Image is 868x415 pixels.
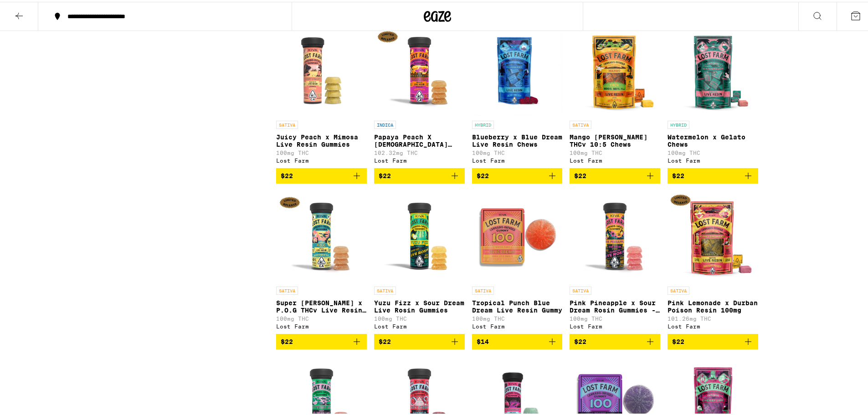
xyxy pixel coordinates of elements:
[668,189,758,280] img: Lost Farm - Pink Lemonade x Durban Poison Resin 100mg
[477,336,489,343] span: $14
[668,148,758,154] p: 100mg THC
[570,332,660,348] button: Add to bag
[276,23,367,114] img: Lost Farm - Juicy Peach x Mimosa Live Resin Gummies
[672,336,684,343] span: $22
[276,285,298,293] p: SATIVA
[570,148,660,154] p: 100mg THC
[472,189,563,280] img: Lost Farm - Tropical Punch Blue Dream Live Resin Gummy
[672,170,684,178] span: $22
[276,332,367,348] button: Add to bag
[374,119,396,127] p: INDICA
[374,332,465,348] button: Add to bag
[276,119,298,127] p: SATIVA
[570,322,660,328] div: Lost Farm
[276,156,367,162] div: Lost Farm
[374,189,465,332] a: Open page for Yuzu Fizz x Sour Dream Live Rosin Gummies from Lost Farm
[570,189,660,280] img: Lost Farm - Pink Pineapple x Sour Dream Rosin Gummies - 100mg
[374,156,465,162] div: Lost Farm
[379,336,391,343] span: $22
[668,132,758,146] p: Watermelon x Gelato Chews
[472,322,563,328] div: Lost Farm
[276,132,367,146] p: Juicy Peach x Mimosa Live Resin Gummies
[668,189,758,332] a: Open page for Pink Lemonade x Durban Poison Resin 100mg from Lost Farm
[374,148,465,154] p: 102.32mg THC
[668,297,758,312] p: Pink Lemonade x Durban Poison Resin 100mg
[374,132,465,146] p: Papaya Peach X [DEMOGRAPHIC_DATA] Kush Resin 100mg
[281,336,293,343] span: $22
[276,297,367,312] p: Super [PERSON_NAME] x P.O.G THCv Live Resin Gummies
[21,6,39,15] span: Help
[374,297,465,312] p: Yuzu Fizz x Sour Dream Live Rosin Gummies
[668,156,758,162] div: Lost Farm
[276,148,367,154] p: 100mg THC
[276,23,367,166] a: Open page for Juicy Peach x Mimosa Live Resin Gummies from Lost Farm
[374,314,465,320] p: 100mg THC
[374,23,465,114] img: Lost Farm - Papaya Peach X Hindu Kush Resin 100mg
[472,119,494,127] p: HYBRID
[472,297,563,312] p: Tropical Punch Blue Dream Live Resin Gummy
[668,314,758,320] p: 101.26mg THC
[472,285,494,293] p: SATIVA
[374,23,465,166] a: Open page for Papaya Peach X Hindu Kush Resin 100mg from Lost Farm
[570,166,660,182] button: Add to bag
[472,148,563,154] p: 100mg THC
[276,189,367,332] a: Open page for Super Varin x P.O.G THCv Live Resin Gummies from Lost Farm
[574,170,586,178] span: $22
[374,322,465,328] div: Lost Farm
[570,156,660,162] div: Lost Farm
[668,23,758,166] a: Open page for Watermelon x Gelato Chews from Lost Farm
[570,285,591,293] p: SATIVA
[472,166,563,182] button: Add to bag
[668,166,758,182] button: Add to bag
[472,156,563,162] div: Lost Farm
[379,170,391,178] span: $22
[668,332,758,348] button: Add to bag
[374,189,465,280] img: Lost Farm - Yuzu Fizz x Sour Dream Live Rosin Gummies
[472,189,563,332] a: Open page for Tropical Punch Blue Dream Live Resin Gummy from Lost Farm
[570,297,660,312] p: Pink Pineapple x Sour Dream Rosin Gummies - 100mg
[668,322,758,328] div: Lost Farm
[472,132,563,146] p: Blueberry x Blue Dream Live Resin Chews
[570,189,660,332] a: Open page for Pink Pineapple x Sour Dream Rosin Gummies - 100mg from Lost Farm
[668,119,689,127] p: HYBRID
[472,314,563,320] p: 100mg THC
[276,314,367,320] p: 100mg THC
[472,332,563,348] button: Add to bag
[570,314,660,320] p: 100mg THC
[374,285,396,293] p: SATIVA
[570,23,660,166] a: Open page for Mango Jack Herer THCv 10:5 Chews from Lost Farm
[570,119,591,127] p: SATIVA
[281,170,293,178] span: $22
[276,166,367,182] button: Add to bag
[276,189,367,280] img: Lost Farm - Super Varin x P.O.G THCv Live Resin Gummies
[374,166,465,182] button: Add to bag
[472,23,563,166] a: Open page for Blueberry x Blue Dream Live Resin Chews from Lost Farm
[276,322,367,328] div: Lost Farm
[570,23,660,114] img: Lost Farm - Mango Jack Herer THCv 10:5 Chews
[472,23,563,114] img: Lost Farm - Blueberry x Blue Dream Live Resin Chews
[668,23,758,114] img: Lost Farm - Watermelon x Gelato Chews
[477,170,489,178] span: $22
[668,285,689,293] p: SATIVA
[574,336,586,343] span: $22
[570,132,660,146] p: Mango [PERSON_NAME] THCv 10:5 Chews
